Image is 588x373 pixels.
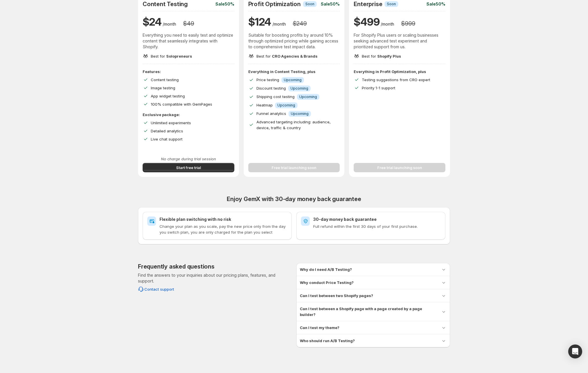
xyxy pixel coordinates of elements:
[256,53,318,59] p: Best for
[313,223,441,229] p: Full refund within the first 30 days of your first purchase.
[143,163,234,172] button: Start free trial
[426,1,445,7] p: Sale 50%
[354,32,445,50] p: For Shopify Plus users or scaling businesses seeking advanced test experiment and prioritized sup...
[151,129,183,133] span: Detailed analytics
[143,32,234,50] p: Everything you need to easily test and optimize content that seamlessly integrates with Shopify.
[151,94,185,98] span: App widget testing
[568,344,582,358] div: Open Intercom Messenger
[313,216,441,222] h2: 30-day money back guarantee
[143,69,234,74] p: Features:
[143,112,234,118] p: Exclusive package:
[300,293,373,299] h3: Can I test between two Shopify pages?
[151,77,179,82] span: Content testing
[160,216,287,222] h2: Flexible plan switching with no risk
[272,54,318,58] span: CRO Agencies & Brands
[321,1,340,7] p: Sale 50%
[144,286,174,292] span: Contact support
[256,111,286,116] span: Funnel analytics
[272,21,286,27] p: /month
[215,1,234,7] p: Sale 50%
[277,103,295,108] span: Upcoming
[160,223,287,235] p: Change your plan as you scale, pay the new price only from the day you switch plan, you are only ...
[256,94,295,99] span: Shipping cost testing
[176,165,201,170] span: Start free trial
[248,15,271,29] h1: $ 124
[151,53,192,59] p: Best for
[377,54,401,58] span: Shopify Plus
[362,86,395,90] span: Priority 1-1 support
[256,86,286,90] span: Discount testing
[183,20,194,27] h3: $ 49
[151,102,212,106] span: 100% compatible with GemPages
[138,196,450,203] h2: Enjoy GemX with 30-day money back guarantee
[163,21,176,27] p: /month
[256,120,331,130] span: Advanced targeting including: audience, device, traffic & country
[143,15,162,29] h1: $ 24
[300,338,355,344] h3: Who should run A/B Testing?
[134,285,178,294] button: Contact support
[354,69,445,74] p: Everything in Profit Optimization, plus
[248,69,340,74] p: Everything in Content Testing, plus
[138,263,215,270] h2: Frequently asked questions
[248,32,340,50] p: Suitable for boosting profits by around 10% through optimized pricing while gaining access to com...
[362,53,401,59] p: Best for
[284,78,302,82] span: Upcoming
[354,1,382,8] h2: Enterprise
[151,120,191,125] span: Unlimited experiments
[166,54,192,58] span: Solopreneurs
[354,15,380,29] h1: $ 499
[401,20,415,27] h3: $ 999
[300,267,352,272] h3: Why do I need A/B Testing?
[300,325,339,331] h3: Can I test my theme?
[138,272,292,284] p: Find the answers to your inquiries about our pricing plans, features, and support.
[143,1,188,8] h2: Content Testing
[300,306,436,317] h3: Can I test between a Shopify page with a page created by a page builder?
[151,86,175,90] span: Image testing
[299,95,317,99] span: Upcoming
[291,86,308,91] span: Upcoming
[300,280,354,285] h3: Why conduct Price Testing?
[248,1,301,8] h2: Profit Optimization
[291,111,309,116] span: Upcoming
[305,2,314,6] span: Soon
[381,21,394,27] p: /month
[151,137,183,141] span: Live chat support
[256,77,279,82] span: Price testing
[362,77,430,82] span: Testing suggestions from CRO expert
[143,156,234,162] p: No charge during trial session
[256,103,273,107] span: Heatmap
[293,20,307,27] h3: $ 249
[387,2,396,6] span: Soon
